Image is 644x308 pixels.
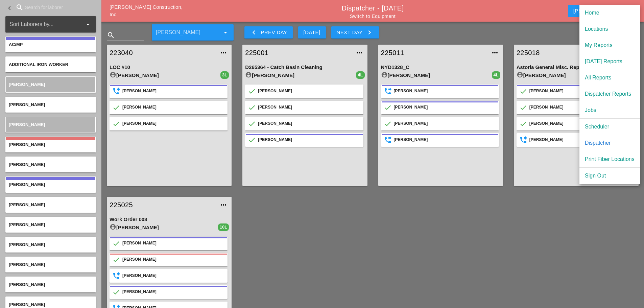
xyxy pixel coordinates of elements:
[384,120,391,127] i: Confirmed
[529,104,631,111] div: [PERSON_NAME]
[221,28,230,37] i: arrow_drop_down
[579,70,640,86] a: All Reports
[245,48,351,58] a: 225001
[122,88,224,95] div: [PERSON_NAME]
[245,71,252,78] i: account_circle
[585,57,635,66] div: [DATE] Reports
[9,182,45,187] span: [PERSON_NAME]
[585,172,635,180] div: Sign Out
[113,256,120,263] i: Confirmed
[579,53,640,70] a: [DATE] Reports
[113,120,120,127] i: Confirmed
[585,139,635,147] div: Dispatcher
[113,273,120,279] i: SendSuccess
[585,155,635,163] div: Print Fiber Locations
[579,151,640,167] a: Print Fiber Locations
[9,62,68,67] span: Additional Iron Worker
[517,48,622,58] a: 225018
[9,242,45,247] span: [PERSON_NAME]
[517,71,523,78] i: account_circle
[16,3,24,11] i: search
[107,31,115,39] i: search
[250,28,258,37] i: keyboard_arrow_left
[110,64,229,71] div: LOC #10
[110,71,116,78] i: account_circle
[350,14,396,19] a: Switch to Equipment
[579,102,640,118] a: Jobs
[248,120,255,127] i: Confirmed
[218,223,229,231] div: 10L
[9,142,45,147] span: [PERSON_NAME]
[9,82,45,87] span: [PERSON_NAME]
[298,26,326,39] button: [DATE]
[110,223,218,232] div: [PERSON_NAME]
[9,302,45,307] span: [PERSON_NAME]
[110,4,183,18] a: [PERSON_NAME] Construction, Inc.
[122,289,224,295] div: [PERSON_NAME]
[9,162,45,167] span: [PERSON_NAME]
[585,90,635,98] div: Dispatcher Reports
[492,71,500,79] div: 4L
[248,104,255,111] i: Confirmed
[110,200,215,210] a: 225025
[113,289,120,295] i: Confirmed
[579,135,640,151] a: Dispatcher
[381,71,492,79] div: [PERSON_NAME]
[585,9,635,17] div: Home
[84,20,92,28] i: arrow_drop_down
[381,71,388,78] i: account_circle
[250,28,287,37] div: Prev Day
[9,202,45,207] span: [PERSON_NAME]
[573,7,628,15] div: [PERSON_NAME]
[520,104,527,111] i: Confirmed
[122,104,224,111] div: [PERSON_NAME]
[585,74,635,82] div: All Reports
[585,25,635,33] div: Locations
[384,137,391,143] i: SendSuccess
[579,37,640,53] a: My Reports
[110,216,229,223] div: Work Order 008
[110,71,220,79] div: [PERSON_NAME]
[356,71,364,79] div: 4L
[394,137,496,143] div: [PERSON_NAME]
[25,2,87,13] input: Search for laborer
[585,41,635,49] div: My Reports
[579,21,640,37] a: Locations
[110,48,215,58] a: 223040
[9,42,23,47] span: AC/MP
[337,28,374,37] div: Next Day
[258,120,360,127] div: [PERSON_NAME]
[5,4,14,12] i: keyboard_arrow_left
[245,71,356,79] div: [PERSON_NAME]
[248,88,255,95] i: Confirmed
[219,49,228,57] i: more_horiz
[529,137,631,143] div: [PERSON_NAME]
[219,201,228,209] i: more_horiz
[394,120,496,127] div: [PERSON_NAME]
[113,88,120,95] i: SendSuccess
[331,26,379,39] button: Next Day
[579,86,640,102] a: Dispatcher Reports
[122,120,224,127] div: [PERSON_NAME]
[520,88,527,95] i: Confirmed
[9,282,45,287] span: [PERSON_NAME]
[9,102,45,107] span: [PERSON_NAME]
[529,88,631,95] div: [PERSON_NAME]
[568,5,633,17] button: [PERSON_NAME]
[394,104,496,111] div: [PERSON_NAME]
[258,137,360,143] div: [PERSON_NAME]
[9,262,45,267] span: [PERSON_NAME]
[517,71,627,79] div: [PERSON_NAME]
[113,104,120,111] i: Confirmed
[579,5,640,21] a: Home
[529,120,631,127] div: [PERSON_NAME]
[585,106,635,114] div: Jobs
[517,64,636,71] div: Astoria General Misc. Repair
[9,222,45,227] span: [PERSON_NAME]
[244,26,292,39] button: Prev Day
[122,273,224,279] div: [PERSON_NAME]
[122,240,224,247] div: [PERSON_NAME]
[579,119,640,135] a: Scheduler
[258,88,360,95] div: [PERSON_NAME]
